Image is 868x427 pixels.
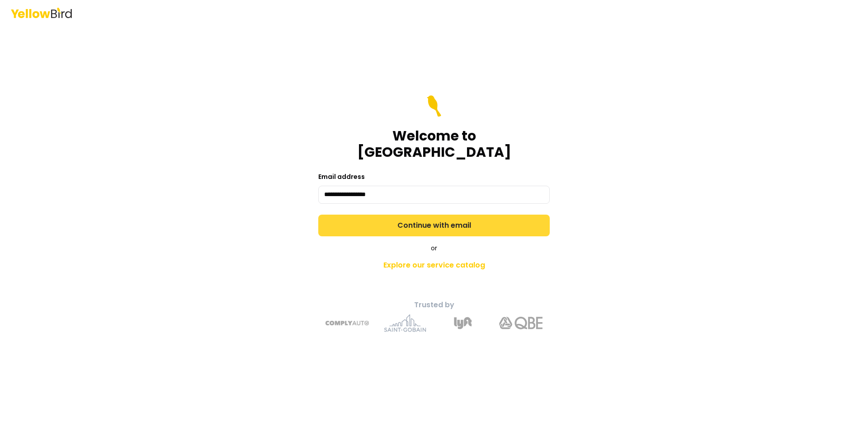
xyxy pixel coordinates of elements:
[275,300,593,310] p: Trusted by
[275,256,593,274] a: Explore our service catalog
[318,172,365,181] label: Email address
[431,244,437,253] span: or
[318,215,550,236] button: Continue with email
[318,128,550,160] h1: Welcome to [GEOGRAPHIC_DATA]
